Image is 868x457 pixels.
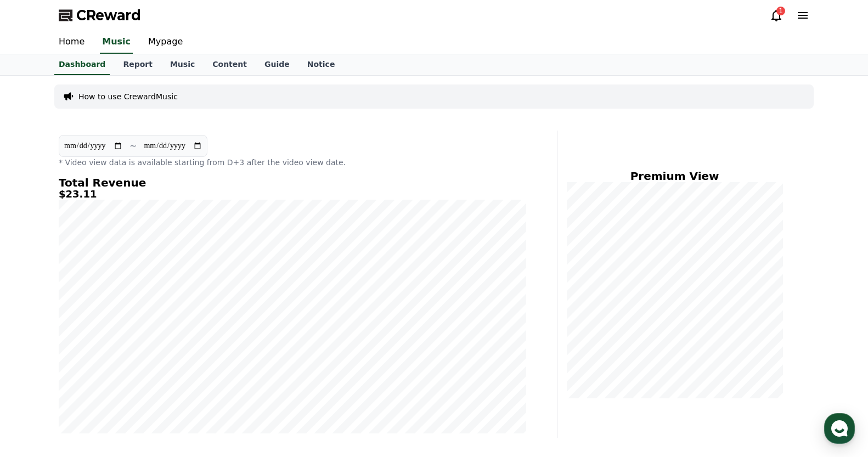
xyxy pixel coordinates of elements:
a: Report [114,54,161,75]
span: Settings [162,364,189,373]
a: Content [204,54,256,75]
span: Messages [91,365,123,374]
span: Home [28,364,47,373]
a: Messages [72,348,142,375]
h4: Total Revenue [59,177,526,189]
a: Dashboard [54,54,110,75]
h4: Premium View [566,170,783,182]
a: Notice [298,54,344,75]
a: Music [100,31,133,54]
a: Home [3,348,72,375]
a: Guide [256,54,298,75]
p: ~ [129,139,137,153]
span: CReward [76,7,141,24]
a: How to use CrewardMusic [78,91,178,102]
h5: $23.11 [59,189,526,200]
a: 1 [770,9,783,22]
a: Music [161,54,204,75]
a: Settings [142,348,211,375]
a: Mypage [139,31,191,54]
p: * Video view data is available starting from D+3 after the video view date. [59,157,526,168]
a: Home [50,31,93,54]
a: CReward [59,7,141,24]
div: 1 [776,7,785,15]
